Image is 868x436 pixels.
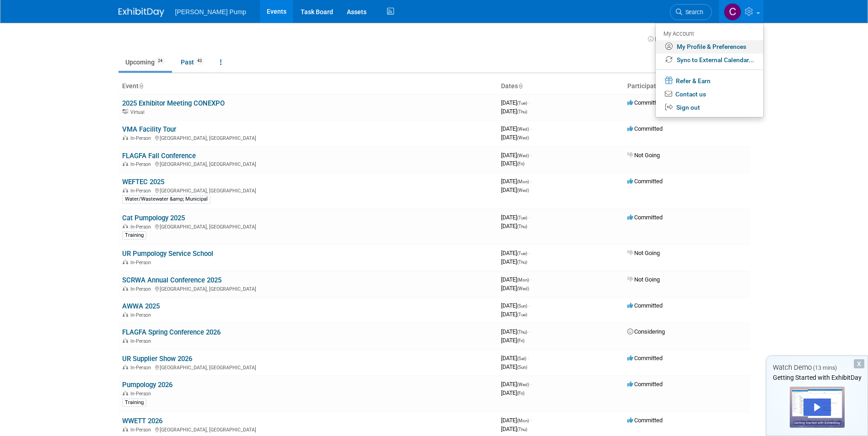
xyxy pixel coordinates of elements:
[501,134,529,141] span: [DATE]
[813,365,837,371] span: (13 mins)
[517,215,527,220] span: (Tue)
[517,109,527,114] span: (Thu)
[501,108,527,115] span: [DATE]
[517,161,524,166] span: (Fri)
[501,214,530,221] span: [DATE]
[517,365,527,370] span: (Sun)
[130,109,147,115] span: Virtual
[123,427,128,431] img: In-Person Event
[663,28,754,39] div: My Account
[627,355,663,362] span: Committed
[123,312,128,317] img: In-Person Event
[656,40,763,53] a: My Profile & Preferences
[122,231,146,239] div: Training
[122,223,494,230] div: [GEOGRAPHIC_DATA], [GEOGRAPHIC_DATA]
[501,99,530,106] span: [DATE]
[648,36,750,43] a: How to sync to an external calendar...
[517,382,529,387] span: (Wed)
[517,418,529,423] span: (Mon)
[130,260,154,266] span: In-Person
[130,135,154,141] span: In-Person
[130,365,154,371] span: In-Person
[517,427,527,432] span: (Thu)
[119,8,164,17] img: ExhibitDay
[501,337,524,344] span: [DATE]
[624,79,750,94] th: Participation
[517,188,529,193] span: (Wed)
[517,135,529,140] span: (Wed)
[501,223,527,229] span: [DATE]
[122,186,494,194] div: [GEOGRAPHIC_DATA], [GEOGRAPHIC_DATA]
[122,328,221,336] a: FLAGFA Spring Conference 2026
[501,276,532,283] span: [DATE]
[122,399,146,407] div: Training
[501,125,532,132] span: [DATE]
[122,214,185,222] a: Cat Pumpology 2025
[530,178,532,185] span: -
[130,161,154,167] span: In-Person
[122,381,173,389] a: Pumpology 2026
[517,391,524,396] span: (Fri)
[766,363,868,372] div: Watch Demo
[130,188,154,194] span: In-Person
[766,373,868,382] div: Getting Started with ExhibitDay
[501,355,529,362] span: [DATE]
[123,109,128,114] img: Virtual Event
[627,178,663,185] span: Committed
[627,302,663,309] span: Committed
[656,74,763,88] a: Refer & Earn
[122,160,494,167] div: [GEOGRAPHIC_DATA], [GEOGRAPHIC_DATA]
[501,160,524,167] span: [DATE]
[123,286,128,291] img: In-Person Event
[122,250,213,258] a: UR Pumpology Service School
[517,101,527,106] span: (Tue)
[530,152,532,159] span: -
[130,224,154,230] span: In-Person
[122,125,176,133] a: VMA Facility Tour
[517,312,527,317] span: (Tue)
[130,312,154,318] span: In-Person
[656,101,763,114] a: Sign out
[854,359,864,368] div: Dismiss
[656,53,763,67] a: Sync to External Calendar...
[130,338,154,344] span: In-Person
[724,3,741,21] img: Carl Feeser
[122,195,210,203] div: Water/Wastewater &amp; Municipal
[627,381,663,388] span: Committed
[122,276,221,284] a: SCRWA Annual Conference 2025
[123,135,128,140] img: In-Person Event
[528,355,529,362] span: -
[123,161,128,166] img: In-Person Event
[627,214,663,221] span: Committed
[501,328,530,335] span: [DATE]
[123,391,128,395] img: In-Person Event
[130,391,154,397] span: In-Person
[528,214,530,221] span: -
[530,381,532,388] span: -
[139,82,143,90] a: Sort by Event Name
[122,134,494,141] div: [GEOGRAPHIC_DATA], [GEOGRAPHIC_DATA]
[155,58,165,64] span: 24
[130,427,154,433] span: In-Person
[130,286,154,292] span: In-Person
[627,276,660,283] span: Not Going
[528,99,530,106] span: -
[122,99,225,107] a: 2025 Exhibitor Meeting CONEXPO
[627,99,663,106] span: Committed
[501,363,527,370] span: [DATE]
[517,356,526,361] span: (Sat)
[501,258,527,265] span: [DATE]
[501,417,532,424] span: [DATE]
[497,79,624,94] th: Dates
[530,417,532,424] span: -
[501,311,527,318] span: [DATE]
[530,276,532,283] span: -
[627,250,660,256] span: Not Going
[517,330,527,335] span: (Thu)
[123,338,128,343] img: In-Person Event
[803,399,831,416] div: Play
[517,153,529,158] span: (Wed)
[122,355,192,363] a: UR Supplier Show 2026
[501,178,532,185] span: [DATE]
[517,303,527,308] span: (Sun)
